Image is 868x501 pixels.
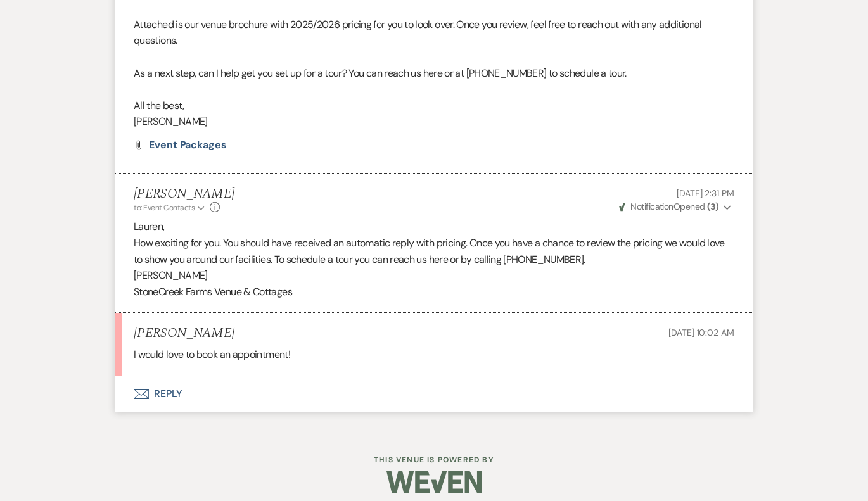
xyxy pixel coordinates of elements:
[134,346,734,363] p: I would love to book an appointment!
[134,267,734,284] p: [PERSON_NAME]
[134,219,734,235] p: Lauren,
[134,326,234,341] h5: [PERSON_NAME]
[134,202,207,213] button: to: Event Contacts
[630,201,673,212] span: Notification
[115,376,753,412] button: Reply
[149,140,227,150] a: Event Packages
[134,67,627,80] span: As a next step, can I help get you set up for a tour? You can reach us here or at [PHONE_NUMBER] ...
[134,113,734,130] p: [PERSON_NAME]
[134,235,734,267] p: How exciting for you. You should have received an automatic reply with pricing. Once you have a c...
[134,186,234,202] h5: [PERSON_NAME]
[617,200,734,213] button: NotificationOpened (3)
[149,138,227,151] span: Event Packages
[707,201,718,212] strong: ( 3 )
[668,327,734,338] span: [DATE] 10:02 AM
[134,203,195,213] span: to: Event Contacts
[677,187,734,199] span: [DATE] 2:31 PM
[134,18,702,48] span: Attached is our venue brochure with 2025/2026 pricing for you to look over. Once you review, feel...
[134,99,184,112] span: All the best,
[134,284,734,300] p: StoneCreek Farms Venue & Cottages
[619,201,718,212] span: Opened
